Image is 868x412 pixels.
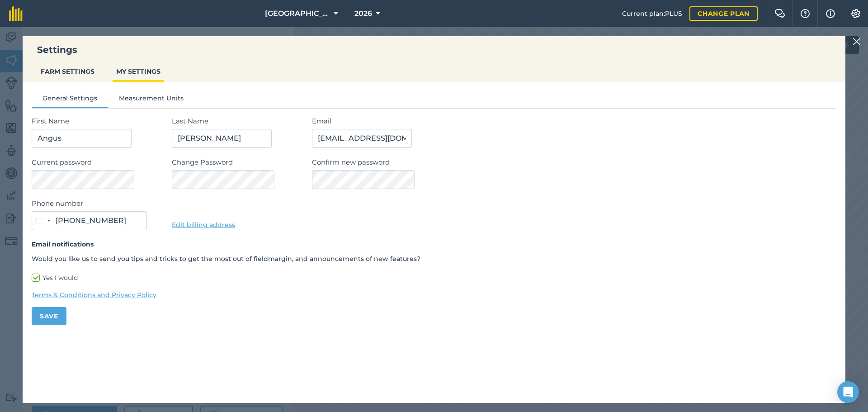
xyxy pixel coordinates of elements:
[37,63,98,80] button: FARM SETTINGS
[826,8,835,19] img: svg+xml;base64,PHN2ZyB4bWxucz0iaHR0cDovL3d3dy53My5vcmcvMjAwMC9zdmciIHdpZHRoPSIxNyIgaGVpZ2h0PSIxNy...
[622,9,682,19] span: Current plan : PLUS
[32,307,66,325] button: Save
[354,8,372,19] span: 2026
[172,157,303,168] label: Change Password
[312,116,836,127] label: Email
[32,198,163,209] label: Phone number
[32,212,53,230] button: Selected country
[32,254,836,264] p: Would you like us to send you tips and tricks to get the most out of fieldmargin, and announcemen...
[32,273,836,283] label: Yes I would
[32,157,163,168] label: Current password
[265,8,330,19] span: [GEOGRAPHIC_DATA]
[853,36,861,47] img: svg+xml;base64,PHN2ZyB4bWxucz0iaHR0cDovL3d3dy53My5vcmcvMjAwMC9zdmciIHdpZHRoPSIyMiIgaGVpZ2h0PSIzMC...
[9,6,23,21] img: fieldmargin Logo
[108,93,194,107] button: Measurement Units
[23,43,845,56] h3: Settings
[850,9,861,18] img: A cog icon
[32,116,163,127] label: First Name
[32,290,836,300] a: Terms & Conditions and Privacy Policy
[800,9,811,18] img: A question mark icon
[113,63,164,80] button: MY SETTINGS
[172,221,235,229] a: Edit billing address
[32,93,108,107] button: General Settings
[774,9,785,18] img: Two speech bubbles overlapping with the left bubble in the forefront
[32,239,836,249] h4: Email notifications
[312,157,836,168] label: Confirm new password
[837,381,859,403] div: Open Intercom Messenger
[172,116,303,127] label: Last Name
[689,6,758,21] a: Change plan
